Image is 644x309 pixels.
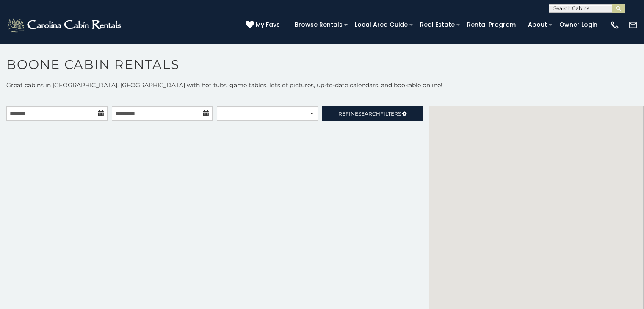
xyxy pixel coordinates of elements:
a: Rental Program [463,18,520,31]
span: Search [358,110,380,117]
span: My Favs [256,20,280,29]
a: Real Estate [416,18,459,31]
a: RefineSearchFilters [322,106,423,121]
a: Browse Rentals [290,18,347,31]
a: Owner Login [555,18,602,31]
img: mail-regular-white.png [628,20,638,30]
img: White-1-2.png [6,17,124,33]
span: Refine Filters [338,110,401,117]
img: phone-regular-white.png [610,20,619,30]
a: About [524,18,551,31]
a: Local Area Guide [351,18,412,31]
a: My Favs [246,20,282,30]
